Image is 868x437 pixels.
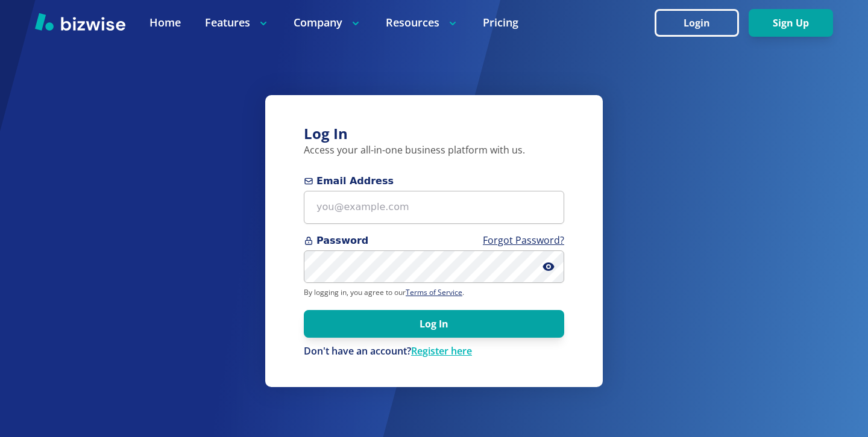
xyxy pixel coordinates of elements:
p: Don't have an account? [304,345,564,358]
a: Login [655,17,749,29]
h3: Log In [304,124,564,144]
button: Login [655,9,739,37]
p: By logging in, you agree to our . [304,288,564,297]
a: Pricing [483,15,518,30]
button: Sign Up [749,9,833,37]
div: Don't have an account?Register here [304,345,564,358]
a: Sign Up [749,17,833,29]
span: Email Address [304,174,564,188]
a: Terms of Service [406,287,462,297]
img: Bizwise Logo [35,13,125,31]
span: Password [304,234,564,248]
p: Resources [386,15,459,30]
a: Forgot Password? [483,234,564,247]
button: Log In [304,310,564,338]
p: Access your all-in-one business platform with us. [304,144,564,157]
p: Company [294,15,362,30]
a: Register here [411,344,472,358]
p: Features [205,15,269,30]
a: Home [149,15,181,30]
input: you@example.com [304,191,564,224]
